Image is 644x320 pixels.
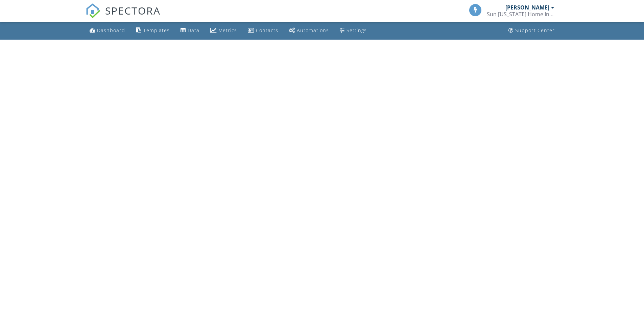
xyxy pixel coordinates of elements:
[515,27,555,34] div: Support Center
[505,4,549,11] div: [PERSON_NAME]
[218,27,237,34] div: Metrics
[188,27,199,34] div: Data
[286,24,332,37] a: Automations (Basic)
[506,24,557,37] a: Support Center
[105,3,161,18] span: SPECTORA
[256,27,278,34] div: Contacts
[347,27,367,34] div: Settings
[86,9,161,23] a: SPECTORA
[487,11,554,18] div: Sun Florida Home Inspections, Inc.
[208,24,240,37] a: Metrics
[297,27,329,34] div: Automations
[97,27,125,34] div: Dashboard
[245,24,281,37] a: Contacts
[86,3,100,18] img: The Best Home Inspection Software - Spectora
[87,24,128,37] a: Dashboard
[133,24,172,37] a: Templates
[337,24,369,37] a: Settings
[143,27,170,34] div: Templates
[178,24,202,37] a: Data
